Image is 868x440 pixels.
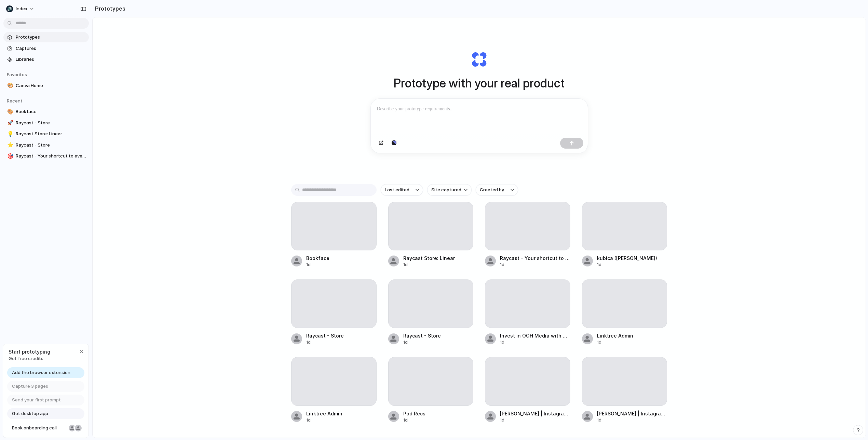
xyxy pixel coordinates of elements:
[9,348,50,355] span: Start prototyping
[3,118,89,128] a: 🚀Raycast - Store
[597,332,633,339] div: Linktree Admin
[3,81,89,91] a: 🎨Canva Home
[3,32,89,42] a: Prototypes
[476,184,518,196] button: Created by
[7,141,12,149] div: ⭐
[6,142,13,149] button: ⭐
[403,339,441,345] div: 1d
[12,425,66,431] span: Book onboarding call
[385,187,409,193] span: Last edited
[306,262,329,268] div: 1d
[403,255,455,262] div: Raycast Store: Linear
[403,332,441,339] div: Raycast - Store
[12,369,70,376] span: Add the browser extension
[485,202,570,268] a: Raycast - Your shortcut to everything1d
[92,4,125,13] h2: Prototypes
[16,120,86,126] span: Raycast - Store
[7,408,84,419] a: Get desktop app
[500,417,570,423] div: 1d
[500,332,570,339] div: Invest in OOH Media with Confidence | Veridooh™
[291,357,377,423] a: Linktree Admin1d
[582,202,667,268] a: kubica ([PERSON_NAME])1d
[500,410,570,417] div: [PERSON_NAME] | Instagram, TikTok | Linktree
[7,130,12,138] div: 💡
[597,262,657,268] div: 1d
[485,279,570,345] a: Invest in OOH Media with Confidence | Veridooh™1d
[16,45,86,52] span: Captures
[7,82,12,90] div: 🎨
[427,184,472,196] button: Site captured
[12,410,48,417] span: Get desktop app
[403,262,455,268] div: 1d
[485,357,570,423] a: [PERSON_NAME] | Instagram, TikTok | Linktree1d
[6,153,13,160] button: 🎯
[403,410,425,417] div: Pod Recs
[16,153,86,160] span: Raycast - Your shortcut to everything
[597,410,667,417] div: [PERSON_NAME] | Instagram, Facebook, TikTok | Linktree
[403,417,425,423] div: 1d
[388,357,474,423] a: Pod Recs1d
[7,108,12,116] div: 🎨
[6,82,13,89] button: 🎨
[16,108,86,115] span: Bookface
[3,129,89,139] a: 💡Raycast Store: Linear
[68,424,76,432] div: Nicole Kubica
[7,367,84,378] a: Add the browser extension
[306,339,344,345] div: 1d
[381,184,423,196] button: Last edited
[306,410,342,417] div: Linktree Admin
[291,202,377,268] a: Bookface1d
[7,152,12,160] div: 🎯
[306,417,342,423] div: 1d
[6,130,13,137] button: 💡
[16,56,86,63] span: Libraries
[7,98,23,104] span: Recent
[9,355,50,362] span: Get free credits
[16,130,86,137] span: Raycast Store: Linear
[306,332,344,339] div: Raycast - Store
[6,108,13,115] button: 🎨
[3,107,89,117] a: 🎨Bookface
[16,34,86,41] span: Prototypes
[597,339,633,345] div: 1d
[500,262,570,268] div: 1d
[597,417,667,423] div: 1d
[7,72,27,77] span: Favorites
[6,120,13,126] button: 🚀
[291,279,377,345] a: Raycast - Store1d
[582,279,667,345] a: Linktree Admin1d
[16,142,86,149] span: Raycast - Store
[74,424,82,432] div: Christian Iacullo
[16,82,86,89] span: Canva Home
[306,255,329,262] div: Bookface
[7,423,84,434] a: Book onboarding call
[500,255,570,262] div: Raycast - Your shortcut to everything
[388,279,474,345] a: Raycast - Store1d
[3,54,89,65] a: Libraries
[431,187,461,193] span: Site captured
[597,255,657,262] div: kubica ([PERSON_NAME])
[582,357,667,423] a: [PERSON_NAME] | Instagram, Facebook, TikTok | Linktree1d
[3,43,89,54] a: Captures
[480,187,504,193] span: Created by
[388,202,474,268] a: Raycast Store: Linear1d
[3,140,89,150] a: ⭐Raycast - Store
[7,119,12,127] div: 🚀
[12,383,48,390] span: Capture 3 pages
[16,5,27,12] span: Index
[12,397,61,403] span: Send your first prompt
[3,151,89,161] a: 🎯Raycast - Your shortcut to everything
[394,74,565,92] h1: Prototype with your real product
[500,339,570,345] div: 1d
[3,3,38,14] button: Index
